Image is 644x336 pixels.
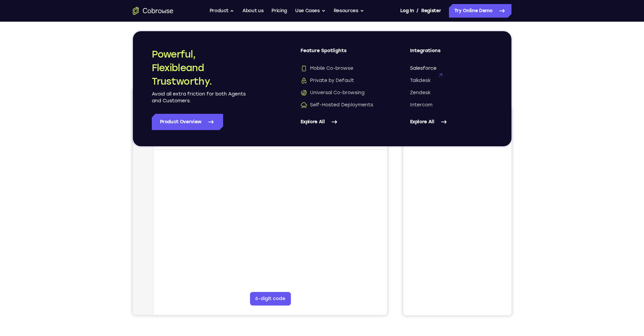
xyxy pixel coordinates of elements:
span: Mobile Co-browse [301,65,353,72]
span: Intercom [410,102,432,108]
a: Pricing [271,4,287,18]
span: / [416,7,419,15]
button: Product [210,4,235,18]
span: Feature Spotlights [301,47,383,60]
a: Register [421,4,441,18]
img: Universal Co-browsing [301,89,307,96]
a: Try Online Demo [449,4,511,18]
a: Self-Hosted DeploymentsSelf-Hosted Deployments [301,102,383,108]
iframe: Agent [133,88,387,315]
a: Universal Co-browsingUniversal Co-browsing [301,89,383,96]
span: Universal Co-browsing [301,89,364,96]
button: Resources [334,4,364,18]
a: Intercom [410,102,493,108]
a: Product Overview [152,114,223,130]
img: Mobile Co-browse [301,65,307,72]
a: About us [242,4,263,18]
a: Talkdesk [410,77,493,84]
a: Mobile Co-browseMobile Co-browse [301,65,383,72]
a: Explore All [301,114,383,130]
a: Private by DefaultPrivate by Default [301,77,383,84]
span: Private by Default [301,77,354,84]
button: Use Cases [295,4,326,18]
a: Log In [400,4,414,18]
span: Salesforce [410,65,436,72]
p: Avoid all extra friction for both Agents and Customers. [152,91,246,104]
span: Zendesk [410,89,431,96]
h2: Powerful, Flexible and Trustworthy. [152,47,246,88]
a: Salesforce [410,65,493,72]
a: Explore All [410,114,493,130]
span: Integrations [410,47,493,60]
span: Talkdesk [410,77,431,84]
img: Self-Hosted Deployments [301,102,307,108]
a: Go to the home page [133,7,173,15]
a: Zendesk [410,89,493,96]
span: Self-Hosted Deployments [301,102,373,108]
img: Private by Default [301,77,307,84]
